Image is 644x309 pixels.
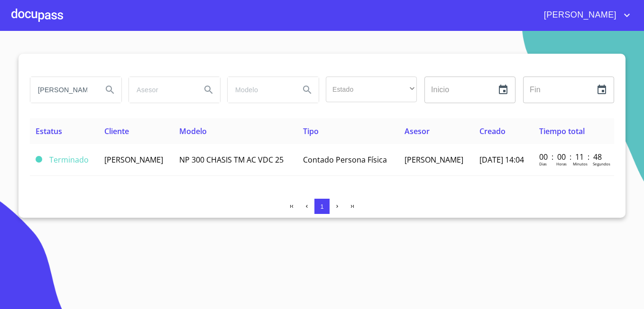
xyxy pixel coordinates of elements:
[537,8,621,23] span: [PERSON_NAME]
[104,126,129,136] span: Cliente
[49,154,89,165] span: Terminado
[303,126,319,136] span: Tipo
[179,154,284,165] span: NP 300 CHASIS TM AC VDC 25
[479,154,524,165] span: [DATE] 14:04
[197,78,220,101] button: Search
[573,161,588,166] p: Minutos
[539,152,603,162] p: 00 : 00 : 11 : 48
[99,78,121,101] button: Search
[179,126,207,136] span: Modelo
[104,154,163,165] span: [PERSON_NAME]
[405,154,463,165] span: [PERSON_NAME]
[314,199,330,214] button: 1
[405,126,430,136] span: Asesor
[539,126,585,136] span: Tiempo total
[320,203,323,210] span: 1
[593,161,610,166] p: Segundos
[129,77,193,103] input: search
[30,77,95,103] input: search
[228,77,292,103] input: search
[296,78,319,101] button: Search
[539,161,547,166] p: Dias
[303,154,387,165] span: Contado Persona Física
[479,126,506,136] span: Creado
[326,77,417,102] div: ​
[537,8,633,23] button: account of current user
[36,156,42,163] span: Terminado
[556,161,567,166] p: Horas
[36,126,62,136] span: Estatus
